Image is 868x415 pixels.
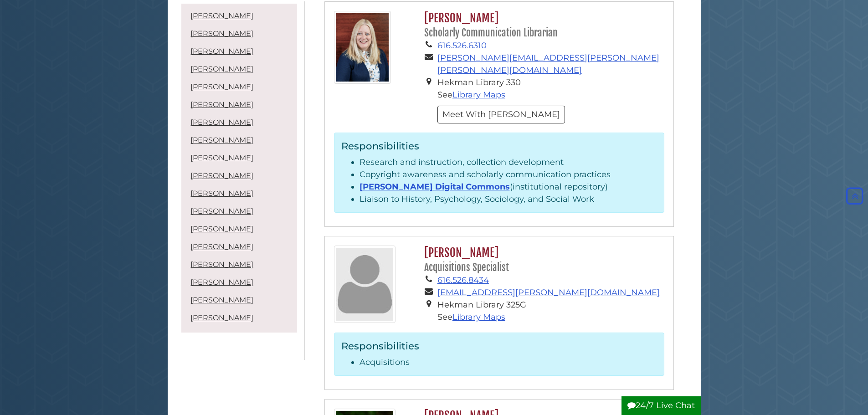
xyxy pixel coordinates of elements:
[420,246,664,274] h2: [PERSON_NAME]
[437,275,489,285] a: 616.526.8434
[334,246,395,323] img: profile_125x160.jpg
[181,1,297,337] div: Guide Pages
[621,396,701,415] button: 24/7 Live Chat
[452,90,505,100] a: Library Maps
[190,313,253,322] a: [PERSON_NAME]
[452,312,505,322] a: Library Maps
[190,65,253,73] a: [PERSON_NAME]
[424,261,509,273] small: Acquisitions Specialist
[190,296,253,304] a: [PERSON_NAME]
[360,156,657,169] li: Research and instruction, collection development
[360,182,510,192] a: [PERSON_NAME] Digital Commons
[341,340,657,352] h3: Responsibilities
[190,136,253,144] a: [PERSON_NAME]
[437,41,487,51] a: 616.526.6310
[190,154,253,162] a: [PERSON_NAME]
[360,169,657,181] li: Copyright awareness and scholarly communication practices
[360,193,657,205] li: Liaison to History, Psychology, Sociology, and Social Work
[437,106,565,123] button: Meet With [PERSON_NAME]
[190,189,253,198] a: [PERSON_NAME]
[190,242,253,251] a: [PERSON_NAME]
[190,278,253,287] a: [PERSON_NAME]
[190,260,253,269] a: [PERSON_NAME]
[190,171,253,180] a: [PERSON_NAME]
[424,27,558,39] small: Scholarly Communication Librarian
[190,11,253,20] a: [PERSON_NAME]
[360,181,657,193] li: (institutional repository)
[437,53,659,75] a: [PERSON_NAME][EMAIL_ADDRESS][PERSON_NAME][PERSON_NAME][DOMAIN_NAME]
[190,82,253,91] a: [PERSON_NAME]
[190,207,253,215] a: [PERSON_NAME]
[190,47,253,56] a: [PERSON_NAME]
[341,140,657,152] h3: Responsibilities
[190,100,253,109] a: [PERSON_NAME]
[844,191,866,201] a: Back to Top
[190,29,253,38] a: [PERSON_NAME]
[190,225,253,233] a: [PERSON_NAME]
[190,118,253,127] a: [PERSON_NAME]
[334,11,391,84] img: gina_bolger_125x160.jpg
[360,356,657,369] li: Acquisitions
[420,11,664,40] h2: [PERSON_NAME]
[437,287,660,297] a: [EMAIL_ADDRESS][PERSON_NAME][DOMAIN_NAME]
[437,299,664,323] li: Hekman Library 325G See
[437,77,664,101] li: Hekman Library 330 See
